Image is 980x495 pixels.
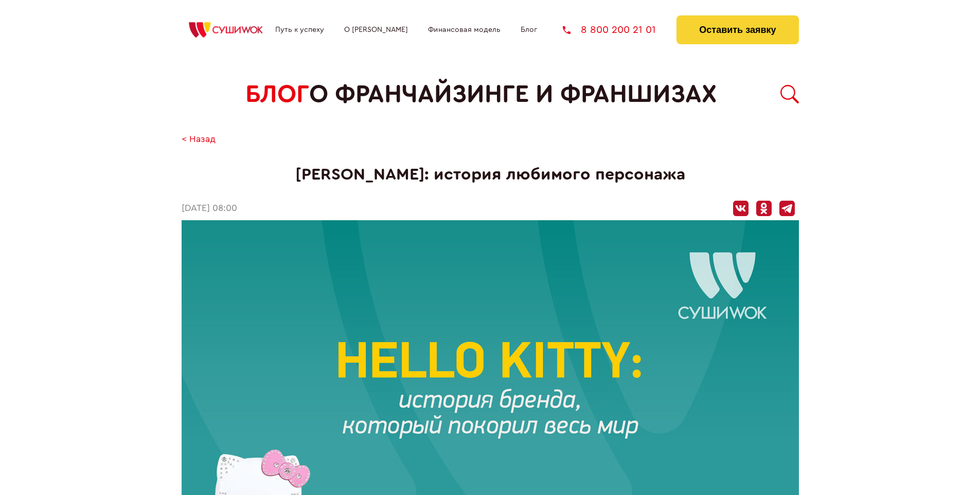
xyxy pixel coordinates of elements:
[309,80,717,109] span: о франчайзинге и франшизах
[275,26,324,34] a: Путь к успеху
[521,26,537,34] a: Блог
[344,26,408,34] a: О [PERSON_NAME]
[182,203,237,214] time: [DATE] 08:00
[676,15,798,44] button: Оставить заявку
[182,134,216,145] a: < Назад
[245,80,309,109] span: БЛОГ
[428,26,501,34] a: Финансовая модель
[182,165,799,184] h1: [PERSON_NAME]: история любимого персонажа
[563,25,656,35] a: 8 800 200 21 01
[581,25,656,35] span: 8 800 200 21 01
